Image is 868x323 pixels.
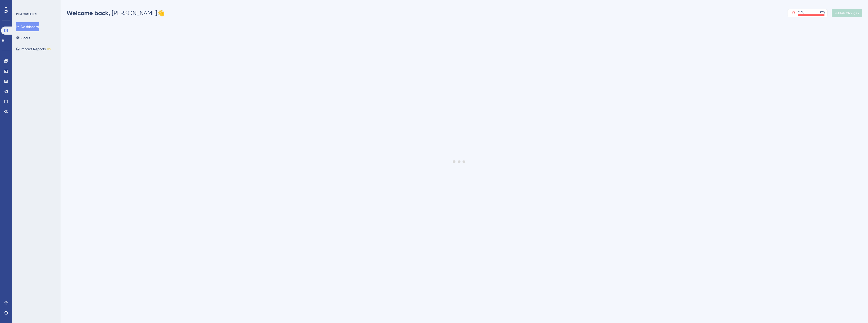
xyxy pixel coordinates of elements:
div: PERFORMANCE [16,12,37,16]
span: Welcome back, [67,9,110,17]
button: Impact ReportsBETA [16,44,51,54]
div: BETA [47,48,51,50]
button: Dashboard [16,22,39,31]
div: [PERSON_NAME] 👋 [67,9,165,17]
span: Publish Changes [835,11,859,15]
div: MAU [798,10,804,14]
div: 97 % [820,10,825,14]
button: Goals [16,33,30,42]
button: Publish Changes [832,9,862,17]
